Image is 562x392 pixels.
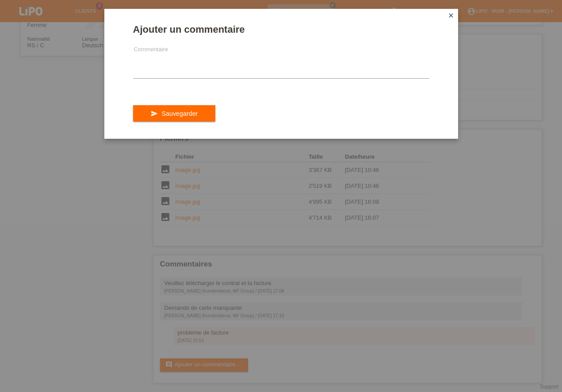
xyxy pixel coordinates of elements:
[445,11,457,21] a: close
[161,110,198,117] span: Sauvegarder
[133,105,216,122] button: send Sauvegarder
[447,12,455,19] i: close
[151,110,158,117] i: send
[133,24,429,35] h1: Ajouter un commentaire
